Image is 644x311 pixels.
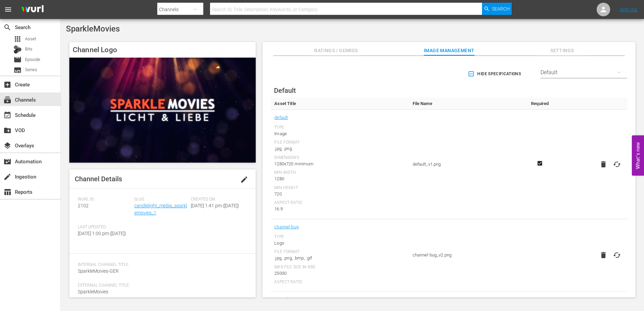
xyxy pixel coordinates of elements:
span: SparkleMovies [78,289,108,294]
div: Dimensions [274,155,406,161]
span: edit [240,175,248,184]
span: Episode [25,56,40,63]
a: channel-bug [274,223,299,231]
div: .jpg, .png, .bmp, .gif [274,255,406,262]
span: Reports [3,188,11,196]
div: Type [274,234,406,240]
div: File Format [274,140,406,145]
span: Overlays [3,142,11,150]
span: Asset [14,35,22,43]
div: Max File Size In Kbs [274,265,406,270]
img: ans4CAIJ8jUAAAAAAAAAAAAAAAAAAAAAAAAgQb4GAAAAAAAAAAAAAAAAAAAAAAAAJMjXAAAAAAAAAAAAAAAAAAAAAAAAgAT5G... [16,2,49,18]
button: Hide Specifications [466,64,524,83]
button: edit [236,171,252,188]
span: SparkleMovies-GER [78,268,119,274]
span: Channels [3,96,11,104]
div: Bits [14,45,22,54]
span: menu [4,5,12,14]
div: 1280 [274,175,406,182]
span: [DATE] 1:00 pm ([DATE]) [78,231,126,236]
a: default [274,113,288,122]
div: 25000 [274,270,406,277]
a: candlelight_media_sparklemovies_1 [134,203,187,215]
div: 16:9 [274,206,406,212]
span: Wurl ID: [78,197,131,202]
div: .jpg, .png [274,145,406,152]
div: Default [540,63,627,82]
span: Bits [25,46,32,53]
span: Channel Details [75,175,122,183]
button: Search [482,3,512,15]
span: Default [274,86,296,95]
div: Min Width [274,170,406,175]
span: Automation [3,158,11,166]
span: External Channel Title: [78,283,244,288]
th: Asset Title [271,98,409,110]
span: Search [3,23,11,32]
span: [DATE] 1:41 pm ([DATE]) [191,203,239,208]
span: Slug: [134,197,187,202]
span: Series [14,66,22,74]
span: Episode [14,56,22,64]
div: Aspect Ratio [274,279,406,285]
div: Aspect Ratio [274,200,406,206]
span: Series [25,66,37,73]
td: default_v1.png [409,110,526,219]
h4: Channel Logo [69,42,256,58]
span: Search [492,3,510,15]
div: 720 [274,191,406,198]
td: channel-bug_v2.png [409,219,526,292]
span: Ratings / Genres [310,46,361,55]
span: Created On: [191,197,244,202]
th: File Name [409,98,526,110]
span: Schedule [3,111,11,119]
button: Open Feedback Widget [632,136,644,176]
svg: Required [536,160,544,166]
th: Required [525,98,554,110]
div: Logo [274,240,406,247]
span: SparkleMovies [66,24,120,34]
span: 2102 [78,203,89,208]
div: File Format [274,249,406,255]
span: Image Management [424,46,475,55]
span: Last Updated: [78,225,131,230]
span: VOD [3,126,11,134]
div: 1280x720 minimum [274,161,406,167]
a: Sign Out [620,7,638,12]
span: Bits Tile [274,295,406,304]
span: Internal Channel Title: [78,262,244,268]
span: Ingestion [3,173,11,181]
img: SparkleMovies [69,58,256,163]
span: Settings [537,46,588,55]
span: Hide Specifications [469,70,521,78]
div: Image [274,130,406,137]
span: Create [3,81,11,89]
div: Min Height [274,185,406,191]
span: Asset [25,36,36,42]
div: Type [274,125,406,130]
